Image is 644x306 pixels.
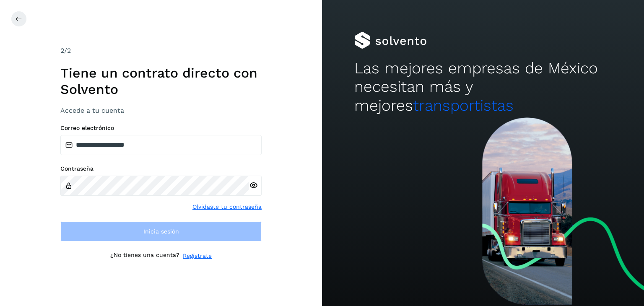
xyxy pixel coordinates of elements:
span: Inicia sesión [143,228,179,234]
h2: Las mejores empresas de México necesitan más y mejores [354,59,612,115]
label: Correo electrónico [60,124,262,132]
p: ¿No tienes una cuenta? [110,252,179,260]
div: /2 [60,46,262,56]
h3: Accede a tu cuenta [60,106,262,114]
a: Olvidaste tu contraseña [192,202,262,211]
h1: Tiene un contrato directo con Solvento [60,65,262,97]
span: transportistas [413,96,514,114]
button: Inicia sesión [60,221,262,241]
span: 2 [60,47,64,54]
a: Regístrate [183,252,212,260]
label: Contraseña [60,165,262,172]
